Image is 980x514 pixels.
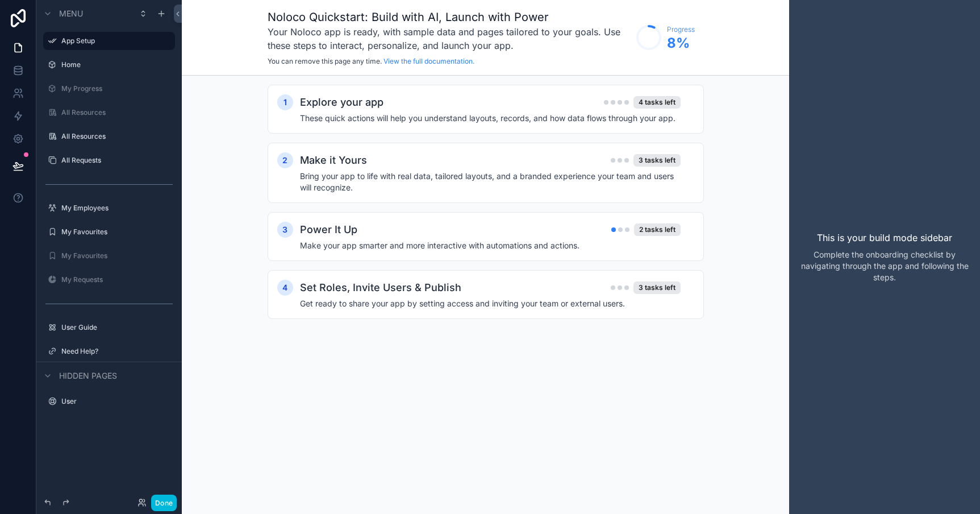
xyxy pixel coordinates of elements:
label: My Employees [61,204,168,213]
label: App Setup [61,36,168,45]
span: Progress [667,25,695,34]
label: User [61,397,168,406]
a: View the full documentation. [383,57,474,65]
span: Hidden pages [59,370,117,382]
label: Home [61,60,168,69]
label: All Resources [61,132,168,141]
label: My Favourites [61,251,168,260]
label: Need Help? [61,347,168,356]
h3: Your Noloco app is ready, with sample data and pages tailored to your goals. Use these steps to i... [268,25,631,52]
button: Done [151,495,177,511]
label: All Requests [61,156,168,165]
h1: Noloco Quickstart: Build with AI, Launch with Power [268,9,631,25]
label: My Progress [61,84,168,93]
label: My Favourites [61,227,168,237]
p: This is your build mode sidebar [817,231,952,244]
label: User Guide [61,323,168,332]
label: All Resources [61,108,168,117]
p: Complete the onboarding checklist by navigating through the app and following the steps. [798,249,971,283]
span: 8 % [667,34,695,52]
span: Menu [59,8,83,19]
label: My Requests [61,275,168,284]
span: You can remove this page any time. [268,57,382,65]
